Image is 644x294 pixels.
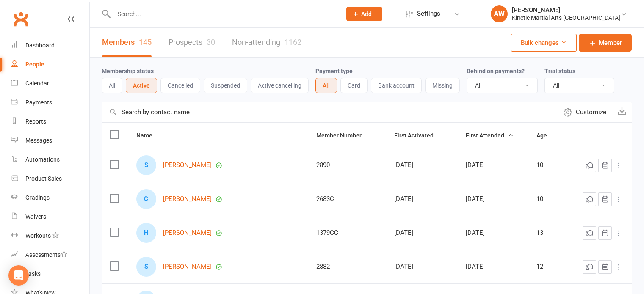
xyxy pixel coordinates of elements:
a: Clubworx [10,8,31,30]
a: Assessments [11,245,89,264]
div: 2890 [316,162,379,169]
a: People [11,55,89,74]
button: All [315,78,337,93]
button: Active cancelling [251,78,309,93]
div: 10 [536,195,561,203]
button: Bulk changes [511,34,577,52]
label: Membership status [102,68,154,74]
button: First Attended [466,130,514,140]
div: [DATE] [466,229,521,236]
div: Payments [25,99,52,106]
button: Active [126,78,157,93]
a: Workouts [11,226,89,245]
button: Customize [558,102,612,122]
div: Assessments [25,251,67,258]
button: Bank account [371,78,422,93]
div: 1379CC [316,229,379,236]
a: Prospects30 [169,28,215,57]
a: Payments [11,93,89,112]
button: Cancelled [160,78,200,93]
a: Messages [11,131,89,150]
div: [PERSON_NAME] [512,6,620,14]
div: 145 [139,38,152,47]
div: Reports [25,118,46,125]
a: Reports [11,112,89,131]
div: People [25,61,44,68]
span: Settings [417,4,440,23]
div: 10 [536,162,561,169]
div: 1162 [285,38,301,47]
div: Tasks [25,270,41,277]
a: [PERSON_NAME] [163,229,212,236]
div: Stella [136,155,156,175]
div: [DATE] [394,229,451,236]
button: Suspended [204,78,247,93]
a: Waivers [11,207,89,226]
a: [PERSON_NAME] [163,263,212,270]
div: Calendar [25,80,49,87]
a: [PERSON_NAME] [163,195,212,203]
input: Search... [111,8,335,20]
span: Name [136,132,162,139]
div: Claire [136,189,156,209]
div: [DATE] [394,263,451,270]
a: Non-attending1162 [232,28,301,57]
span: Member Number [316,132,371,139]
div: Gradings [25,194,50,201]
span: Customize [576,107,606,117]
span: Member [599,38,622,48]
div: 2683C [316,195,379,203]
a: Calendar [11,74,89,93]
a: [PERSON_NAME] [163,162,212,169]
div: Messages [25,137,52,144]
label: Payment type [315,68,353,74]
div: 13 [536,229,561,236]
div: Samuel [136,257,156,277]
div: Product Sales [25,175,62,182]
div: [DATE] [466,195,521,203]
a: Product Sales [11,169,89,188]
a: Dashboard [11,36,89,55]
input: Search by contact name [102,102,558,122]
span: Age [536,132,556,139]
a: Automations [11,150,89,169]
div: Waivers [25,213,46,220]
a: Members145 [102,28,152,57]
button: Member Number [316,130,371,140]
div: [DATE] [394,162,451,169]
span: First Activated [394,132,443,139]
span: Add [361,11,372,17]
button: Missing [425,78,460,93]
div: Open Intercom Messenger [8,265,29,286]
button: First Activated [394,130,443,140]
button: All [102,78,122,93]
div: [DATE] [466,162,521,169]
button: Name [136,130,162,140]
div: Kinetic Martial Arts [GEOGRAPHIC_DATA] [512,14,620,22]
button: Add [346,7,382,21]
div: [DATE] [466,263,521,270]
div: Automations [25,156,60,163]
button: Age [536,130,556,140]
div: 2882 [316,263,379,270]
button: Card [340,78,368,93]
label: Behind on payments? [467,68,525,74]
a: Member [579,34,632,52]
div: 30 [207,38,215,47]
a: Tasks [11,264,89,283]
div: [DATE] [394,195,451,203]
div: Hamish [136,223,156,243]
label: Trial status [544,68,575,74]
div: 12 [536,263,561,270]
div: AW [491,5,508,22]
a: Gradings [11,188,89,207]
div: Workouts [25,232,51,239]
div: Dashboard [25,42,55,49]
span: First Attended [466,132,514,139]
